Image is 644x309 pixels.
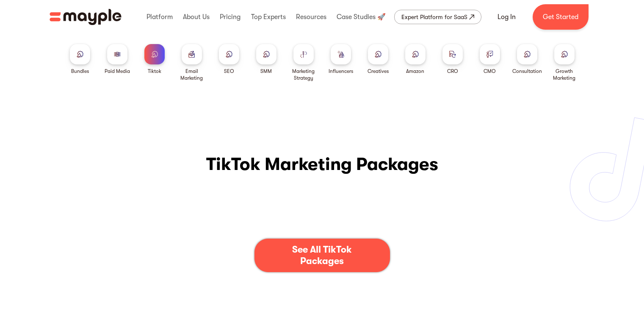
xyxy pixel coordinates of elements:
[288,68,319,81] div: Marketing Strategy
[71,68,89,75] div: Bundles
[224,68,234,75] div: SEO
[329,68,353,75] div: Influencers
[105,68,130,75] div: Paid Media
[394,10,481,24] a: Expert Platform for SaaS
[512,68,542,75] div: Consultation
[484,68,496,75] div: CMO
[401,12,467,22] div: Expert Platform for SaaS
[368,68,389,75] div: Creatives
[144,44,165,75] a: Tiktok
[549,44,580,81] a: Growth Marketing
[329,44,353,75] a: Influencers
[368,44,389,75] a: Creatives
[280,244,364,267] div: See All TikTok Packages
[177,44,207,81] a: Email Marketing
[549,68,580,81] div: Growth Marketing
[50,9,122,25] img: Mayple logo
[260,68,272,75] div: SMM
[480,44,500,75] a: CMO
[105,44,130,75] a: Paid Media
[256,44,276,75] a: SMM
[533,4,589,30] a: Get Started
[254,239,390,272] a: See All TikTok Packages
[219,44,239,75] a: SEO
[405,44,426,75] a: Amazon
[148,68,161,75] div: Tiktok
[512,44,542,75] a: Consultation
[206,153,438,175] h1: TikTok Marketing Packages
[487,7,526,27] a: Log In
[447,68,458,75] div: CRO
[70,44,90,75] a: Bundles
[288,44,319,81] a: Marketing Strategy
[442,44,463,75] a: CRO
[177,68,207,81] div: Email Marketing
[406,68,424,75] div: Amazon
